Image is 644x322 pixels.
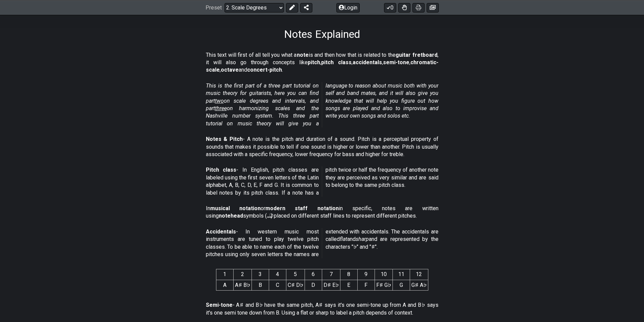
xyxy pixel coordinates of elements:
[357,269,375,280] th: 9
[392,269,410,280] th: 11
[216,269,233,280] th: 1
[206,4,222,11] span: Preset
[206,82,438,127] em: This is the first part of a three part tutorial on music theory for guitarists, here you can find...
[206,228,438,258] p: - In western music most instruments are tuned to play twelve pitch classes. To be able to name ea...
[336,3,360,12] button: Login
[308,59,320,66] strong: pitch
[383,59,409,66] strong: semi-tone
[286,269,305,280] th: 5
[247,67,282,73] strong: concert-pitch
[210,205,261,212] strong: musical notation
[216,280,233,290] td: A
[375,280,392,290] td: F♯ G♭
[252,280,269,290] td: B
[233,269,252,280] th: 2
[269,269,286,280] th: 4
[375,269,392,280] th: 10
[427,3,439,12] button: Create image
[357,280,375,290] td: F
[233,280,252,290] td: A♯ B♭
[206,51,438,74] p: This text will first of all tell you what a is and then how that is related to the , it will also...
[224,3,284,12] select: Preset
[206,166,438,197] p: - In English, pitch classes are labeled using the first seven letters of the Latin alphabet, A, B...
[206,205,438,220] p: In or in specific, notes are written using symbols (𝅝 𝅗𝅥 𝅘𝅥 𝅘𝅥𝅮) placed on different staff lines to r...
[340,236,347,242] em: flat
[398,3,410,12] button: Toggle Dexterity for all fretkits
[252,269,269,280] th: 3
[353,59,382,66] strong: accidentals
[340,269,357,280] th: 8
[384,3,396,12] button: 0
[297,52,309,58] strong: note
[206,136,243,142] strong: Notes & Pitch
[286,280,305,290] td: C♯ D♭
[396,52,437,58] strong: guitar fretboard
[410,269,428,280] th: 12
[356,236,369,242] em: sharp
[215,105,227,112] span: three
[206,301,438,317] p: - A♯ and B♭ have the same pitch, A♯ says it's one semi-tone up from A and B♭ says it's one semi t...
[305,269,322,280] th: 6
[321,59,352,66] strong: pitch class
[286,3,298,12] button: Edit Preset
[265,205,339,212] strong: modern staff notation
[219,213,243,219] strong: notehead
[305,280,322,290] td: D
[340,280,357,290] td: E
[206,135,438,158] p: - A note is the pitch and duration of a sound. Pitch is a perceptual property of sounds that make...
[215,98,224,104] span: two
[322,269,340,280] th: 7
[412,3,425,12] button: Print
[392,280,410,290] td: G
[206,302,233,308] strong: Semi-tone
[410,280,428,290] td: G♯ A♭
[206,167,237,173] strong: Pitch class
[284,28,360,41] h1: Notes Explained
[300,3,312,12] button: Share Preset
[269,280,286,290] td: C
[206,228,236,235] strong: Accidentals
[322,280,340,290] td: D♯ E♭
[221,67,239,73] strong: octave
